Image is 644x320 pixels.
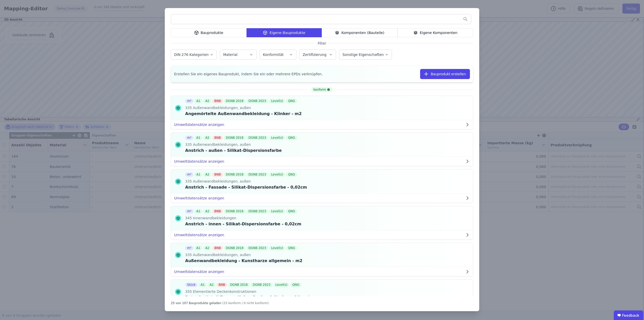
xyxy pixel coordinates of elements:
span: 335 [185,179,192,184]
div: Level(s) [269,99,285,103]
button: Umweltdatensätze anzeigen [171,157,473,166]
div: BNB [212,136,223,140]
div: Level(s) [269,246,285,250]
label: DIN 276 Kategorien [174,53,210,57]
div: Level(s) [269,136,285,140]
div: QNG [286,209,297,214]
span: Außenwandbekleidungen, außen [192,252,251,257]
label: Sonstige Eigenschaften [342,53,385,57]
div: m² [185,99,193,103]
div: BNB [212,172,223,177]
div: m² [185,209,193,214]
div: Stück [185,283,197,287]
span: Außenwandbekleidungen, außen [192,142,251,147]
div: Level(s) [273,283,289,287]
div: DGNB 2023 [251,283,272,287]
span: 335 [185,105,192,110]
span: Außenwandbekleidungen, außen [192,179,251,184]
div: QNG [286,246,297,250]
div: A2 [203,136,211,140]
div: DGNB 2023 [247,136,268,140]
div: QNG [286,172,297,177]
div: m² [185,136,193,140]
span: Außenwandbekleidungen, außen [192,105,251,110]
div: A2 [203,172,211,177]
label: Material [223,53,238,57]
span: 335 [185,142,192,147]
div: A1 [194,209,203,214]
div: BNB [212,246,223,250]
div: DGNB 2018 [228,283,250,287]
div: Angemörtelte Außenwandbekleidung - Klinker - m2 [185,111,302,117]
span: Elementierte Deckenkonstruktionen [192,289,256,294]
div: DGNB 2018 [224,99,246,103]
div: Anstrich - innen - Silikat-Dispersionsfarbe - 0,02cm [185,221,301,227]
div: DGNB 2018 [224,136,246,140]
div: A1 [194,246,203,250]
div: Anstrich - Fassade - Silikat-Dispersionsfarbe - 0,02cm [185,184,307,190]
div: A2 [203,209,211,214]
div: BNB [217,283,227,287]
button: Umweltdatensätze anzeigen [171,230,473,239]
div: DGNB 2018 [224,172,246,177]
button: Umweltdatensätze anzeigen [171,120,473,129]
div: A1 [194,136,203,140]
div: Level(s) [269,172,285,177]
div: DGNB 2023 [247,209,268,214]
div: A2 [208,283,216,287]
span: Filter [315,41,330,46]
button: Material [220,50,256,59]
button: Umweltdatensätze anzeigen [171,267,473,276]
label: Zertifizierung [303,53,327,57]
label: Konformität [263,53,285,57]
div: Bauprodukte [171,28,247,37]
div: DGNB 2018 [224,209,246,214]
div: Eigene Komponenten [397,28,473,37]
span: Innenwandbekleidungen [192,216,236,221]
button: Zertifizierung [300,50,336,59]
div: 25 von 107 Bauprodukte geladen [171,299,221,305]
span: 355 [185,289,192,294]
div: DGNB 2023 [247,172,268,177]
div: DGNB 2018 [224,246,246,250]
div: QNG [290,283,301,287]
span: 335 [185,252,192,257]
button: Bauprodukt erstellen [420,69,470,79]
span: 345 [185,216,192,221]
div: m² [185,172,193,177]
div: Betonfertigteil Treppe (1,1 m Breite, 9 Stufen a 16 cm) [185,295,310,301]
div: konform [311,87,332,92]
div: A1 [194,99,203,103]
div: Komponenten (Bauteile) [322,28,397,37]
div: Level(s) [269,209,285,214]
div: A1 [194,172,203,177]
div: A1 [198,283,207,287]
span: Erstellen Sie ein eigenes Bauprodukt, indem Sie ein oder mehrere EPDs verknüpfen. [174,72,323,77]
div: m² [185,246,193,250]
button: Sonstige Eigenschaften [339,50,392,59]
div: Eigene Bauprodukte [247,28,322,37]
div: BNB [212,209,223,214]
div: QNG [286,136,297,140]
div: Außenwandbekleidung - Kunstharze allgemein - m2 [185,258,302,264]
div: A2 [203,99,211,103]
div: Anstrich - außen - Silikat-Dispersionsfarbe [185,148,298,154]
button: Umweltdatensätze anzeigen [171,194,473,203]
div: QNG [286,99,297,103]
button: DIN 276 Kategorien [171,50,217,59]
div: DGNB 2023 [247,99,268,103]
button: Konformität [260,50,296,59]
div: A2 [203,246,211,250]
div: DGNB 2023 [247,246,268,250]
div: BNB [212,99,223,103]
div: (25 konform / 0 nicht konform) [222,299,269,305]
